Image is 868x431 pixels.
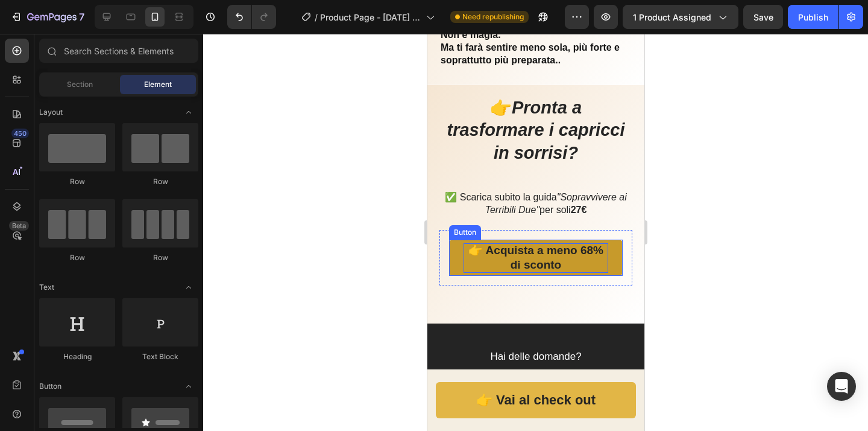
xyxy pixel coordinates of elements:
[122,176,198,187] div: Row
[227,5,276,29] div: Undo/Redo
[179,377,198,396] span: Toggle open
[12,62,205,132] h2: 👉
[11,129,29,138] div: 450
[798,11,828,24] div: Publish
[39,282,54,293] span: Text
[623,5,738,29] button: 1 product assigned
[143,171,160,181] strong: 27€
[39,176,115,187] div: Row
[22,206,195,242] a: 👉 Acquista a meno 68% di sconto
[179,103,198,122] span: Toggle open
[39,252,115,263] div: Row
[67,79,93,90] span: Section
[12,156,205,196] div: Rich Text Editor. Editing area: main
[9,221,29,231] div: Beta
[788,5,838,29] button: Publish
[827,372,856,401] div: Open Intercom Messenger
[13,158,204,183] p: ✅ Scarica subito la guida per soli
[39,39,198,63] input: Search Sections & Elements
[122,351,198,362] div: Text Block
[633,11,711,24] span: 1 product assigned
[39,381,61,392] span: Button
[753,12,773,22] span: Save
[462,11,524,22] span: Need republishing
[315,11,318,24] span: /
[39,107,63,118] span: Layout
[13,316,204,330] p: Hai delle domande?
[24,193,51,204] div: Button
[58,158,200,181] i: "Sopravvivere ai Terribili Due"
[41,210,176,238] strong: 👉 Acquista a meno 68% di sconto
[179,278,198,297] span: Toggle open
[5,5,90,29] button: 7
[20,64,198,129] i: Pronta a trasformare i capricci in sorrisi?
[144,79,172,90] span: Element
[743,5,783,29] button: Save
[122,252,198,263] div: Row
[39,351,115,362] div: Heading
[427,34,644,431] iframe: Design area
[320,11,421,24] span: Product Page - [DATE] 14:50:12
[79,10,84,24] p: 7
